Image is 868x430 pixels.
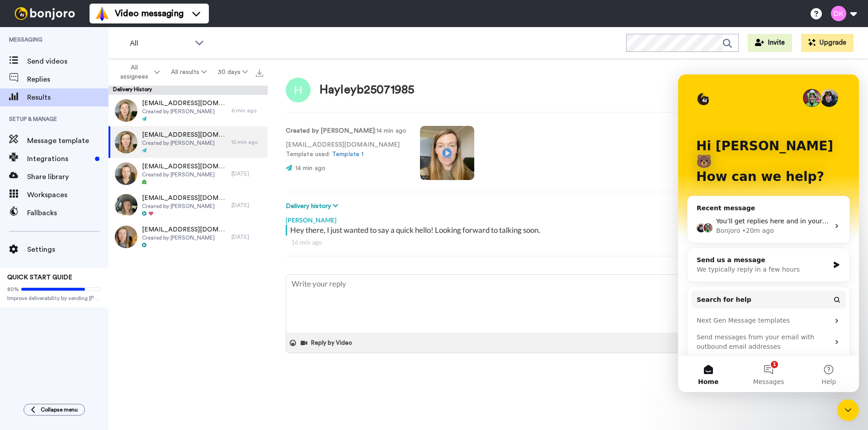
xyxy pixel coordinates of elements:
div: Bonjoro [38,152,62,161]
span: 80% [7,286,19,293]
iframe: Intercom live chat [837,399,859,421]
span: Replies [27,74,108,85]
span: Results [27,92,108,103]
span: Created by [PERSON_NAME] [142,108,227,115]
span: [EMAIL_ADDRESS][DOMAIN_NAME] [142,162,227,171]
span: Improve deliverability by sending [PERSON_NAME]’s from your own email [7,295,101,302]
span: Created by [PERSON_NAME] [142,171,227,178]
span: Help [143,304,158,310]
div: [PERSON_NAME] [286,211,850,225]
a: [EMAIL_ADDRESS][DOMAIN_NAME]Created by [PERSON_NAME][DATE] [108,221,268,253]
div: Send messages from your email with outbound email addresses [19,258,151,277]
div: 16 min ago [291,238,844,247]
button: Upgrade [801,34,854,52]
img: 81275b7d-7302-451f-9955-3c376daaa060-thumb.jpg [115,194,137,217]
span: QUICK START GUIDE [7,274,72,281]
span: All assignees [116,63,152,81]
span: Send videos [27,56,108,67]
span: Video messaging [115,7,184,20]
img: bj-logo-header-white.svg [11,7,79,20]
div: Hey there, I just wanted to say a quick hello! Looking forward to talking soon. [290,225,848,236]
span: Search for help [19,221,73,230]
a: Template 1 [332,151,363,157]
p: [EMAIL_ADDRESS][DOMAIN_NAME] Template used: [286,140,406,159]
span: All [130,38,190,49]
div: Hayleyb25071985 [320,83,414,97]
div: Send us a message [19,181,151,190]
button: Messages [60,282,120,318]
a: [EMAIL_ADDRESS][DOMAIN_NAME]Created by [PERSON_NAME][DATE] [108,158,268,190]
span: Fallbacks [27,208,108,218]
span: Collapse menu [41,406,78,413]
span: [EMAIL_ADDRESS][DOMAIN_NAME] [142,225,227,234]
button: Collapse menu [24,404,85,416]
iframe: Intercom live chat [678,74,859,392]
div: 6 min ago [231,107,263,114]
div: Next Gen Message templates [19,241,151,251]
img: db27f587-cf02-479c-9adf-e1127af2b45e-thumb.jpg [115,226,137,248]
a: [EMAIL_ADDRESS][DOMAIN_NAME]Created by [PERSON_NAME]15 min ago [108,126,268,158]
span: Created by [PERSON_NAME] [142,234,227,241]
span: Created by [PERSON_NAME] [142,203,227,210]
span: Share library [27,171,108,182]
div: We typically reply in a few hours [19,190,151,200]
button: Delivery history [286,201,341,211]
img: export.svg [256,69,263,77]
div: [DATE] [231,233,263,240]
button: Export all results that match these filters now. [253,65,266,79]
div: Delivery History [108,86,268,95]
img: 9a6b456b-b89f-4797-a8f6-032a18af2b9c-thumb.jpg [115,131,137,153]
a: [EMAIL_ADDRESS][DOMAIN_NAME]Created by [PERSON_NAME][DATE] [108,190,268,221]
img: 1223dd7b-ed39-46a6-9f9d-d1cdd6de24ce-thumb.jpg [115,162,137,185]
span: [EMAIL_ADDRESS][DOMAIN_NAME] [142,130,227,139]
div: [DATE] [231,202,263,209]
button: Invite [748,34,792,52]
button: All assignees [110,60,165,85]
button: 30 days [212,64,253,80]
div: Next Gen Message templates [13,238,168,254]
div: 15 min ago [231,139,263,146]
img: df5641ce-c525-4491-8930-b584bf572b13-thumb.jpg [115,99,137,122]
span: You’ll get replies here and in your email: ✉️ [EMAIL_ADDRESS][DOMAIN_NAME] Our usual reply time 🕒... [38,143,404,150]
a: [EMAIL_ADDRESS][DOMAIN_NAME]Created by [PERSON_NAME]6 min ago [108,95,268,126]
span: 14 min ago [295,165,325,171]
img: vm-color.svg [95,6,109,21]
p: : 14 min ago [286,126,406,136]
div: • 20m ago [64,152,96,161]
span: Settings [27,244,108,255]
span: Message template [27,135,108,146]
button: Search for help [13,216,168,234]
span: Created by [PERSON_NAME] [142,139,227,147]
span: Workspaces [27,190,108,200]
span: [EMAIL_ADDRESS][DOMAIN_NAME] [142,194,227,203]
div: Send messages from your email with outbound email addresses [13,254,168,281]
button: All results [165,64,212,80]
button: Reply by Video [300,336,355,350]
span: Home [20,304,40,310]
span: [EMAIL_ADDRESS][DOMAIN_NAME] [142,99,227,108]
img: Image of Hayleyb25071985 [286,78,311,102]
button: Help [121,282,181,318]
span: Messages [75,304,106,310]
strong: Created by [PERSON_NAME] [286,128,375,134]
span: Integrations [27,153,91,164]
div: Send us a messageWe typically reply in a few hours [9,173,172,208]
div: [DATE] [231,170,263,177]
